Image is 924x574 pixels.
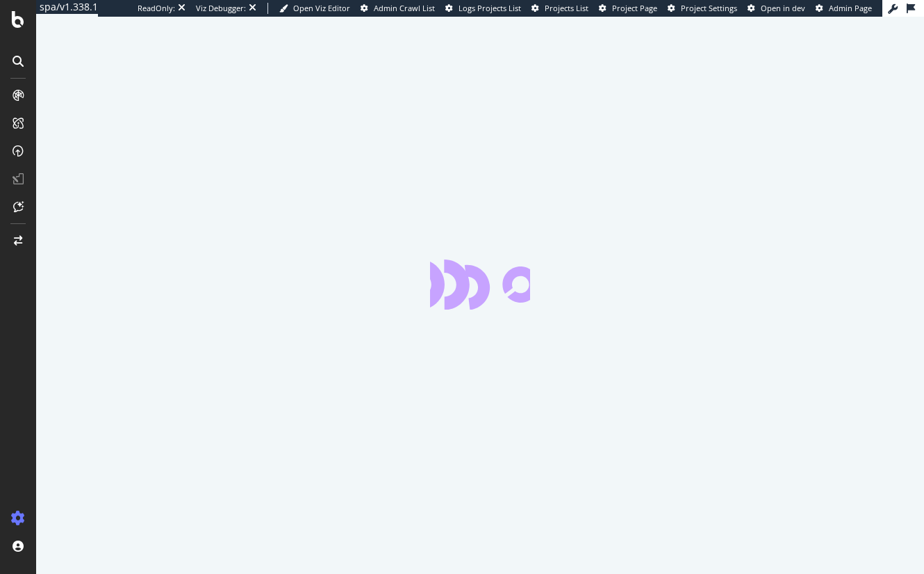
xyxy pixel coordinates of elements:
[545,3,588,13] span: Projects List
[459,3,521,13] span: Logs Projects List
[279,3,350,14] a: Open Viz Editor
[196,3,246,14] div: Viz Debugger:
[829,3,872,13] span: Admin Page
[374,3,435,13] span: Admin Crawl List
[361,3,435,14] a: Admin Crawl List
[293,3,350,13] span: Open Viz Editor
[668,3,737,14] a: Project Settings
[138,3,175,14] div: ReadOnly:
[445,3,521,14] a: Logs Projects List
[748,3,805,14] a: Open in dev
[430,260,530,310] div: animation
[681,3,737,13] span: Project Settings
[612,3,657,13] span: Project Page
[761,3,805,13] span: Open in dev
[816,3,872,14] a: Admin Page
[599,3,657,14] a: Project Page
[531,3,588,14] a: Projects List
